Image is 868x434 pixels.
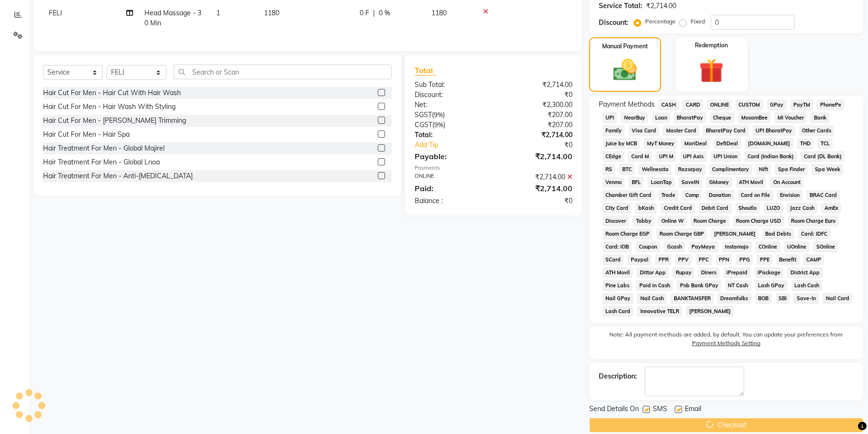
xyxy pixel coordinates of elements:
span: CUSTOM [736,99,763,110]
span: RS [603,164,615,175]
span: 0 F [360,8,369,18]
span: PPE [757,254,772,265]
span: 9% [434,111,443,119]
label: Manual Payment [602,42,648,51]
span: 0 % [379,8,390,18]
div: Net: [407,100,494,110]
div: ₹207.00 [494,110,580,120]
span: BOB [755,293,772,304]
span: Spa Finder [775,164,808,175]
span: Donation [706,190,734,201]
span: CEdge [603,151,625,162]
span: UPI [603,112,617,123]
span: PPR [655,254,671,265]
a: Add Tip [407,140,508,150]
span: MI Voucher [774,112,807,123]
label: Redemption [695,41,728,50]
span: Shoutlo [736,203,760,214]
span: Room Charge GBP [656,228,707,239]
div: ₹0 [494,196,580,206]
span: [PERSON_NAME] [686,306,734,317]
div: ₹2,714.00 [494,80,580,90]
span: 1180 [264,9,279,17]
span: Visa Card [628,125,659,136]
span: CARD [682,99,703,110]
span: 1180 [431,9,447,17]
div: Hair Cut For Men - Hair Cut With Hair Wash [43,88,181,98]
span: Coupon [636,241,660,252]
span: PayMaya [689,241,718,252]
span: BharatPay [674,112,706,123]
span: Chamber Gift Card [603,190,655,201]
span: PPC [696,254,712,265]
div: Payable: [407,151,494,162]
span: SGST [415,110,432,119]
span: Payment Methods [599,99,655,109]
span: Innovative TELR [637,306,682,317]
label: Percentage [645,17,676,26]
label: Payment Methods Setting [692,339,760,347]
div: ₹0 [508,140,580,150]
span: SOnline [813,241,838,252]
span: Head Massage - 30 Min [144,9,201,27]
span: MosamBee [738,112,771,123]
span: MyT Money [644,138,677,149]
div: Description: [599,371,637,381]
span: Pnb Bank GPay [677,280,721,291]
span: [DOMAIN_NAME] [745,138,793,149]
span: Nail Card [823,293,852,304]
span: UPI Axis [680,151,707,162]
span: Master Card [663,125,699,136]
div: Discount: [407,90,494,100]
span: Comp [682,190,702,201]
span: Wellnessta [638,164,671,175]
span: 9% [434,121,443,129]
span: Dittor App [637,267,669,278]
span: Card (Indian Bank) [745,151,797,162]
span: 1 [216,9,220,17]
span: BTC [619,164,635,175]
div: Service Total: [599,1,642,11]
span: PPN [716,254,733,265]
span: Lash GPay [755,280,788,291]
span: BFL [628,177,644,188]
span: Razorpay [675,164,705,175]
span: Venmo [603,177,625,188]
span: NearBuy [621,112,648,123]
span: MariDeal [681,138,710,149]
div: ₹2,714.00 [494,172,580,182]
span: Room Charge USD [733,216,784,227]
div: ( ) [407,110,494,120]
span: Nail GPay [603,293,634,304]
span: Lash Card [603,306,634,317]
span: Trade [658,190,678,201]
span: TCL [817,138,833,149]
span: Dreamfolks [717,293,751,304]
div: Balance : [407,196,494,206]
div: ( ) [407,120,494,130]
span: Complimentary [709,164,752,175]
span: Paid in Cash [636,280,673,291]
span: ATH Movil [603,267,633,278]
span: LoanTap [648,177,675,188]
span: Rupay [672,267,694,278]
span: BRAC Card [806,190,840,201]
span: CGST [415,120,432,129]
span: Room Charge Euro [788,216,839,227]
span: BharatPay Card [703,125,749,136]
img: _gift.svg [692,55,731,86]
span: Jazz Cash [787,203,817,214]
label: Fixed [691,17,705,26]
span: Nail Cash [637,293,667,304]
span: Gcash [664,241,685,252]
span: Credit Card [660,203,695,214]
span: City Card [603,203,632,214]
div: Hair Treatment For Men - Global Lnoa [43,157,160,167]
label: Note: All payment methods are added, by default. You can update your preferences from [599,330,854,351]
span: Loan [652,112,670,123]
span: Envision [777,190,803,201]
span: Room Charge EGP [603,228,653,239]
span: PPV [675,254,692,265]
span: UOnline [784,241,809,252]
div: ₹2,714.00 [494,130,580,140]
